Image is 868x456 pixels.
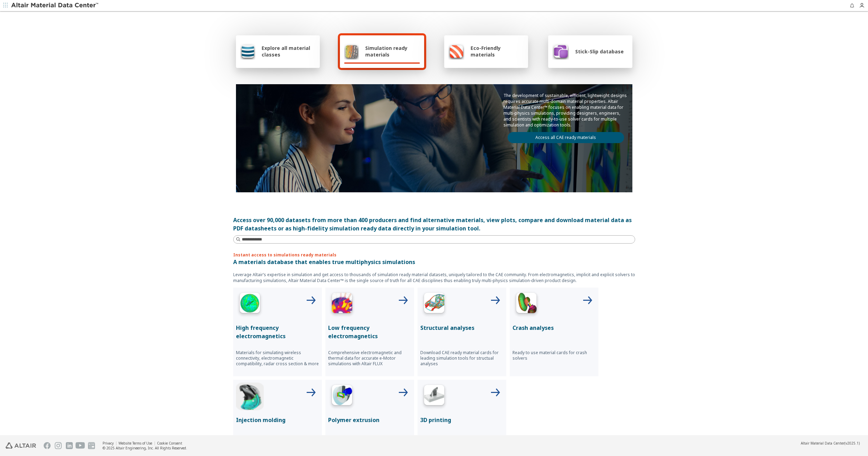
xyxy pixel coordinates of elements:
[233,258,635,266] p: A materials database that enables true multiphysics simulations
[508,132,624,143] a: Access all CAE ready materials
[801,441,860,446] div: (v2025.1)
[420,324,503,332] p: Structural analyses
[328,416,411,424] p: Polymer extrusion
[512,350,596,361] p: Ready to use material cards for crash solvers
[328,383,356,410] img: Polymer Extrusion Icon
[328,324,411,340] p: Low frequency electromagnetics
[344,43,359,60] img: Simulation ready materials
[233,252,635,258] p: Instant access to simulations ready materials
[119,441,152,446] a: Website Terms of Use
[11,2,99,9] img: Altair Material Data Center
[512,290,540,318] img: Crash Analyses Icon
[801,441,844,446] span: Altair Material Data Center
[328,290,356,318] img: Low Frequency Icon
[420,383,448,410] img: 3D Printing Icon
[262,45,316,58] span: Explore all material classes
[510,288,598,376] button: Crash Analyses IconCrash analysesReady to use material cards for crash solvers
[157,441,182,446] a: Cookie Consent
[420,350,503,367] p: Download CAE ready material cards for leading simulation tools for structual analyses
[236,416,319,424] p: Injection molding
[328,350,411,367] p: Comprehensive electromagnetic and thermal data for accurate e-Motor simulations with Altair FLUX
[236,383,264,410] img: Injection Molding Icon
[512,324,596,332] p: Crash analyses
[448,43,464,60] img: Eco-Friendly materials
[103,446,187,450] div: © 2025 Altair Engineering, Inc. All Rights Reserved.
[365,45,420,58] span: Simulation ready materials
[420,290,448,318] img: Structural Analyses Icon
[233,288,322,376] button: High Frequency IconHigh frequency electromagneticsMaterials for simulating wireless connectivity,...
[471,45,524,58] span: Eco-Friendly materials
[236,324,319,340] p: High frequency electromagnetics
[575,48,624,55] span: Stick-Slip database
[418,288,506,376] button: Structural Analyses IconStructural analysesDownload CAE ready material cards for leading simulati...
[236,290,264,318] img: High Frequency Icon
[552,43,569,60] img: Stick-Slip database
[233,216,635,233] div: Access over 90,000 datasets from more than 400 producers and find alternative materials, view plo...
[240,43,256,60] img: Explore all material classes
[420,416,503,424] p: 3D printing
[503,93,628,128] p: The development of sustainable, efficient, lightweight designs requires accurate multi-domain mat...
[233,272,635,283] p: Leverage Altair’s expertise in simulation and get access to thousands of simulation ready materia...
[236,350,319,367] p: Materials for simulating wireless connectivity, electromagnetic compatibility, radar cross sectio...
[6,442,36,449] img: Altair Engineering
[103,441,114,446] a: Privacy
[325,288,414,376] button: Low Frequency IconLow frequency electromagneticsComprehensive electromagnetic and thermal data fo...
